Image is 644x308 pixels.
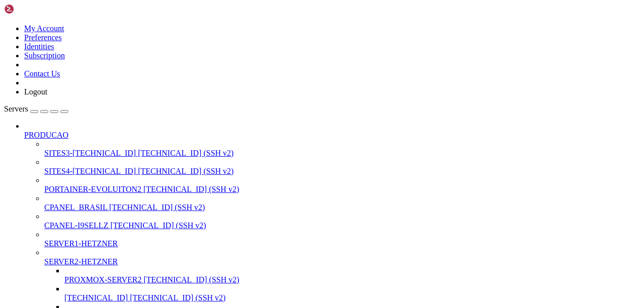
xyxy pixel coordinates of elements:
[44,167,640,176] a: SITES4-[TECHNICAL_ID] [TECHNICAL_ID] (SSH v2)
[44,194,640,212] li: CPANEL_BRASIL [TECHNICAL_ID] (SSH v2)
[44,203,640,212] a: CPANEL_BRASIL [TECHNICAL_ID] (SSH v2)
[44,140,640,158] li: SITES3-[TECHNICAL_ID] [TECHNICAL_ID] (SSH v2)
[64,266,640,284] li: PROXMOX-SERVER2 [TECHNICAL_ID] (SSH v2)
[24,69,60,78] a: Contact Us
[24,131,68,139] span: PRODUCAO
[44,185,640,194] a: PORTAINER-EVOLUITON2 [TECHNICAL_ID] (SSH v2)
[44,230,640,248] li: SERVER1-HETZNER
[143,185,239,193] span: [TECHNICAL_ID] (SSH v2)
[24,33,62,42] a: Preferences
[138,149,233,157] span: [TECHNICAL_ID] (SSH v2)
[44,221,108,230] span: CPANEL-I9SELLZ
[44,167,136,175] span: SITES4-[TECHNICAL_ID]
[44,158,640,176] li: SITES4-[TECHNICAL_ID] [TECHNICAL_ID] (SSH v2)
[44,239,640,248] a: SERVER1-HETZNER
[138,167,233,175] span: [TECHNICAL_ID] (SSH v2)
[4,4,62,14] img: Shellngn
[24,42,54,51] a: Identities
[24,24,64,33] a: My Account
[24,51,65,60] a: Subscription
[44,212,640,230] li: CPANEL-I9SELLZ [TECHNICAL_ID] (SSH v2)
[64,275,640,284] a: PROXMOX-SERVER2 [TECHNICAL_ID] (SSH v2)
[130,293,225,302] span: [TECHNICAL_ID] (SSH v2)
[4,105,28,113] span: Servers
[4,105,68,113] a: Servers
[44,149,136,157] span: SITES3-[TECHNICAL_ID]
[109,203,205,212] span: [TECHNICAL_ID] (SSH v2)
[44,239,118,248] span: SERVER1-HETZNER
[24,87,47,96] a: Logout
[64,293,640,302] a: [TECHNICAL_ID] [TECHNICAL_ID] (SSH v2)
[44,185,141,193] span: PORTAINER-EVOLUITON2
[64,284,640,302] li: [TECHNICAL_ID] [TECHNICAL_ID] (SSH v2)
[44,149,640,158] a: SITES3-[TECHNICAL_ID] [TECHNICAL_ID] (SSH v2)
[143,275,239,284] span: [TECHNICAL_ID] (SSH v2)
[44,176,640,194] li: PORTAINER-EVOLUITON2 [TECHNICAL_ID] (SSH v2)
[110,221,206,230] span: [TECHNICAL_ID] (SSH v2)
[64,293,128,302] span: [TECHNICAL_ID]
[44,257,640,266] a: SERVER2-HETZNER
[44,221,640,230] a: CPANEL-I9SELLZ [TECHNICAL_ID] (SSH v2)
[44,257,118,266] span: SERVER2-HETZNER
[64,275,141,284] span: PROXMOX-SERVER2
[44,203,107,212] span: CPANEL_BRASIL
[24,131,640,140] a: PRODUCAO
